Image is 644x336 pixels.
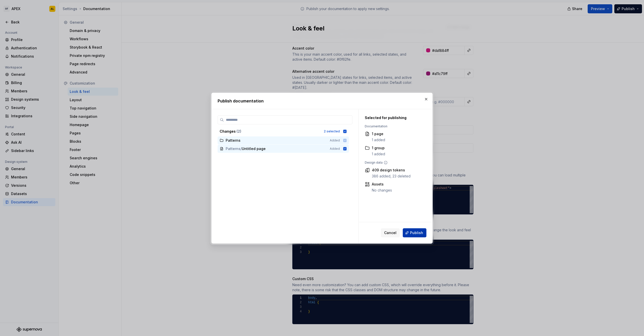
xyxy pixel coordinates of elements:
div: Changes [220,129,321,134]
span: Cancel [384,230,396,235]
span: / [240,146,242,151]
span: Added [330,147,340,151]
h2: Publish documentation [218,98,426,104]
div: 409 design tokens [372,168,411,173]
button: Cancel [381,228,400,237]
div: Assets [372,182,392,187]
span: Untitled page [242,146,266,151]
div: Selected for publishing [365,115,421,120]
span: ( 2 ) [236,129,241,133]
div: 1 added [372,152,385,157]
div: Documentation [365,124,421,128]
button: Publish [403,228,426,237]
div: 2 selected [324,129,340,133]
div: 386 added, 23 deleted [372,174,411,179]
div: 1 page [372,131,385,136]
div: No changes [372,188,392,193]
div: 1 group [372,145,385,151]
div: 1 added [372,137,385,142]
span: Patterns [226,146,240,151]
span: Publish [410,230,423,235]
div: Design data [365,161,421,165]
